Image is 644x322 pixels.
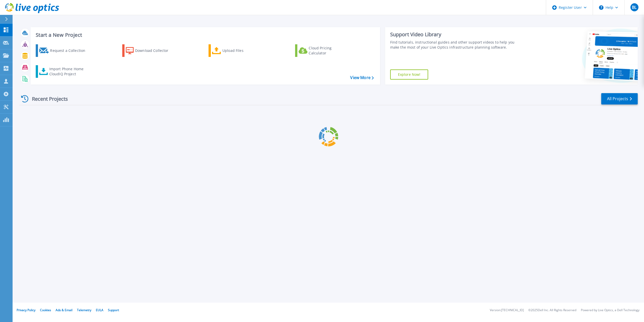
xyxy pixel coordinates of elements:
a: Privacy Policy [17,308,35,312]
li: © 2025 Dell Inc. All Rights Reserved [528,309,576,312]
a: Request a Collection [36,44,92,57]
div: Import Phone Home CloudIQ Project [49,66,89,77]
a: Download Collector [122,44,178,57]
a: Cloud Pricing Calculator [295,44,351,57]
a: All Projects [601,93,638,104]
a: Cookies [40,308,51,312]
a: Telemetry [77,308,91,312]
a: Explore Now! [390,69,428,80]
a: EULA [96,308,103,312]
div: Request a Collection [50,46,90,56]
div: Upload Files [222,46,263,56]
div: Support Video Library [390,31,521,38]
a: Ads & Email [56,308,72,312]
div: Find tutorials, instructional guides and other support videos to help you make the most of your L... [390,40,521,50]
a: View More [350,75,374,80]
div: Download Collector [135,46,175,56]
a: Support [108,308,119,312]
span: BL [632,5,636,9]
li: Powered by Live Optics, a Dell Technology [581,309,639,312]
li: Version: [TECHNICAL_ID] [490,309,524,312]
a: Upload Files [209,44,265,57]
div: Recent Projects [19,93,75,105]
h3: Start a New Project [36,32,374,38]
div: Cloud Pricing Calculator [309,46,349,56]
